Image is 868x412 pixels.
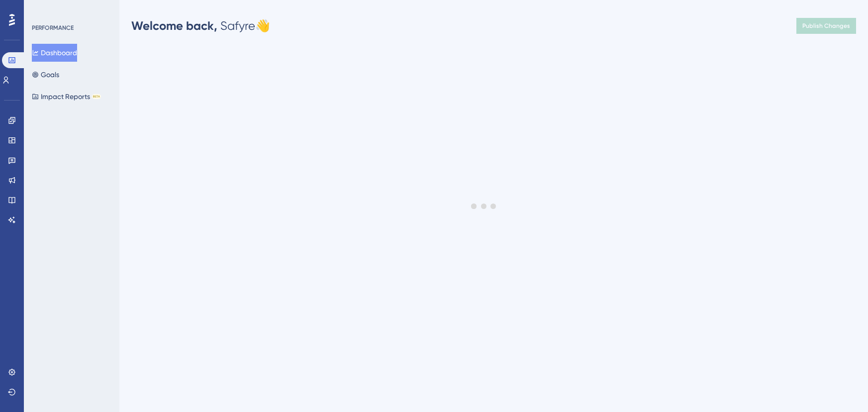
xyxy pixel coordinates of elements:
[92,94,101,99] div: BETA
[32,66,59,84] button: Goals
[131,18,217,33] span: Welcome back,
[796,18,856,34] button: Publish Changes
[32,24,74,32] div: PERFORMANCE
[131,18,270,34] div: Safyre 👋
[32,88,101,105] button: Impact ReportsBETA
[32,44,77,62] button: Dashboard
[802,22,850,30] span: Publish Changes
